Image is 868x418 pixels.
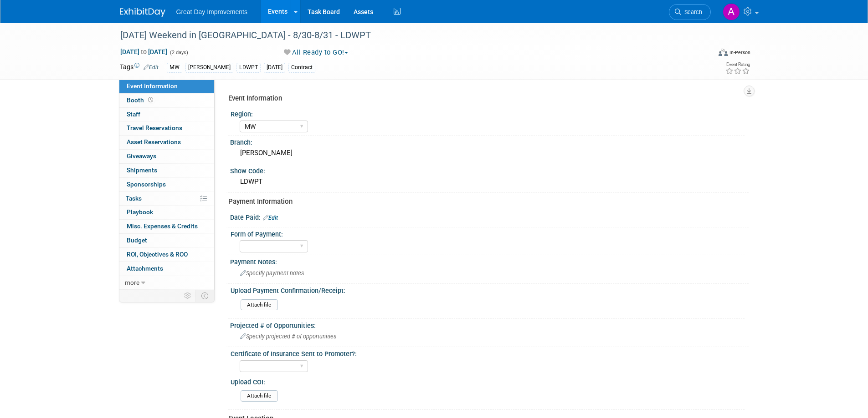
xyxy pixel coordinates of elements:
div: Contract [288,63,315,72]
span: Specify payment notes [240,270,304,277]
a: Travel Reservations [119,121,214,135]
span: Asset Reservations [127,138,181,146]
a: Sponsorships [119,178,214,191]
div: [DATE] Weekend in [GEOGRAPHIC_DATA] - 8/30-8/31 - LDWPT [117,27,697,44]
div: Form of Payment: [231,227,745,239]
a: Misc. Expenses & Credits [119,220,214,233]
span: [DATE] [DATE] [120,48,168,56]
a: Tasks [119,192,214,206]
div: Show Code: [230,164,749,176]
a: Edit [263,215,278,221]
a: Asset Reservations [119,136,214,149]
span: Misc. Expenses & Credits [127,222,198,230]
td: Toggle Event Tabs [195,290,214,302]
div: [DATE] [264,63,285,72]
a: Search [669,4,711,20]
img: Format-Inperson.png [719,49,728,56]
span: Tasks [126,195,142,202]
div: Event Format [657,47,751,61]
a: Event Information [119,80,214,93]
div: LDWPT [236,63,261,72]
div: Branch: [230,136,749,147]
div: Payment Notes: [230,255,749,267]
span: more [125,279,139,286]
a: Playbook [119,206,214,219]
span: Budget [127,237,147,244]
span: Travel Reservations [127,124,182,131]
div: In-Person [729,49,750,56]
a: Edit [144,64,159,71]
a: more [119,276,214,290]
button: All Ready to GO! [281,48,352,57]
span: Booth [127,96,155,104]
div: [PERSON_NAME] [237,146,742,160]
img: ExhibitDay [120,8,165,17]
a: Booth [119,94,214,107]
span: ROI, Objectives & ROO [127,251,188,258]
a: ROI, Objectives & ROO [119,248,214,262]
div: MW [167,63,182,72]
span: Event Information [127,82,178,90]
div: Date Paid: [230,211,749,222]
div: Projected # of Opportunities: [230,319,749,330]
a: Attachments [119,262,214,276]
span: Booth not reserved yet [146,96,155,103]
span: Shipments [127,166,157,174]
td: Tags [120,62,159,73]
div: Region: [231,107,745,119]
span: Sponsorships [127,181,166,188]
img: Angelique Critz [723,3,740,20]
a: Shipments [119,164,214,177]
span: Specify projected # of opportunities [240,333,336,340]
span: Great Day Improvements [176,8,247,15]
span: Staff [127,111,140,118]
span: to [139,48,148,55]
div: LDWPT [237,175,742,189]
a: Budget [119,234,214,247]
a: Staff [119,108,214,121]
div: Event Information [228,94,742,103]
div: Event Rating [725,62,750,67]
a: Giveaways [119,150,214,163]
span: Attachments [127,265,163,272]
span: Search [681,9,702,15]
span: Playbook [127,208,153,216]
div: Upload COI: [231,375,745,387]
span: (2 days) [169,50,188,55]
div: Payment Information [228,197,742,206]
div: [PERSON_NAME] [185,63,233,72]
span: Giveaways [127,152,156,160]
div: Upload Payment Confirmation/Receipt: [231,284,745,295]
td: Personalize Event Tab Strip [180,290,196,302]
div: Certificate of Insurance Sent to Promoter?: [231,347,745,358]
